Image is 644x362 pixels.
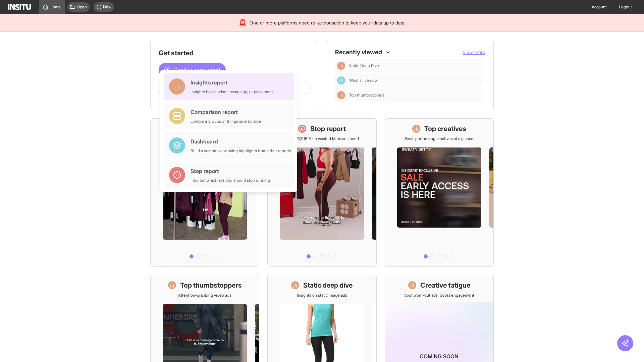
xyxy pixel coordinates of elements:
div: Build a custom view using highlights from other reports [191,148,291,154]
a: Stop reportSave £17,516.79 in wasted Meta ad spend [267,118,376,267]
h1: Top creatives [424,124,466,133]
img: Logo [8,4,31,10]
div: Insights [337,62,345,70]
a: Top creativesBest-performing creatives at a glance [385,118,494,267]
div: Find out which ads you should stop running [191,178,270,183]
span: What's live now [349,78,378,83]
p: Best-performing creatives at a glance [405,136,473,141]
span: What's live now [349,78,480,83]
span: Create a new report [173,66,220,74]
h1: Get started [159,48,310,58]
div: Compare groups of things side by side [191,119,261,124]
button: Create a new report [159,63,226,76]
span: Home [50,4,61,10]
span: New [103,4,111,10]
span: One or more platforms need re-authorisation to keep your data up to date. [250,19,406,26]
p: Save £17,516.79 in wasted Meta ad spend [285,136,359,141]
button: View more [463,49,485,56]
div: Insights by ad, adset, campaign, or placement [191,89,273,95]
a: What's live nowSee all active ads instantly [150,118,259,267]
p: Insights on static image ads [297,293,347,298]
h1: Static deep dive [303,281,353,290]
div: Insights [337,91,345,99]
span: Static Deep Dive [349,63,379,68]
h1: Stop report [310,124,346,133]
div: 🚨 [238,18,247,27]
div: Insights report [191,78,273,86]
p: Attention-grabbing video ads [178,293,231,298]
span: Top thumbstoppers [349,93,385,98]
div: Dashboard [337,76,345,84]
span: View more [463,49,485,55]
span: Open [77,4,87,10]
span: Top thumbstoppers [349,93,480,98]
span: Static Deep Dive [349,63,480,68]
div: Stop report [191,167,270,175]
div: Dashboard [191,137,291,145]
h1: Top thumbstoppers [180,281,242,290]
div: Comparison report [191,108,261,116]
